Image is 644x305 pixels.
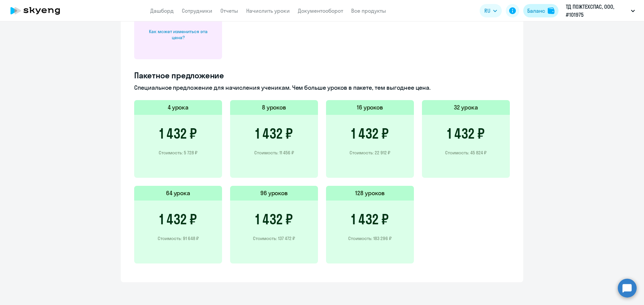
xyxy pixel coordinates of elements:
p: ТД ПОЖТЕХСПАС, ООО, #101975 [566,3,628,19]
p: Стоимость: 5 728 ₽ [159,150,198,156]
span: RU [484,7,490,15]
h3: 1 432 ₽ [159,211,197,227]
p: Стоимость: 183 296 ₽ [348,235,392,241]
a: Дашборд [150,7,174,14]
div: Баланс [527,7,545,15]
div: Как может измениться эта цена? [145,28,211,41]
button: RU [480,4,502,17]
h5: 96 уроков [260,189,288,198]
a: Документооборот [298,7,343,14]
p: Стоимость: 91 648 ₽ [158,235,199,241]
button: ТД ПОЖТЕХСПАС, ООО, #101975 [562,3,638,19]
img: balance [548,7,554,14]
h5: 16 уроков [357,103,383,112]
p: Стоимость: 45 824 ₽ [445,150,487,156]
h3: 1 432 ₽ [159,126,197,142]
p: Стоимость: 22 912 ₽ [350,150,390,156]
h5: 4 урока [168,103,189,112]
h5: 32 урока [454,103,478,112]
h3: 1 432 ₽ [255,126,293,142]
a: Отчеты [220,7,238,14]
h5: 8 уроков [262,103,286,112]
h3: 1 432 ₽ [159,7,197,23]
p: Стоимость: 11 456 ₽ [254,150,294,156]
button: Балансbalance [523,4,558,17]
a: Начислить уроки [246,7,290,14]
a: Все продукты [351,7,386,14]
p: Специальное предложение для начисления ученикам. Чем больше уроков в пакете, тем выгоднее цена. [134,83,510,92]
p: Стоимость: 137 472 ₽ [253,235,295,241]
h3: 1 432 ₽ [351,211,389,227]
a: Сотрудники [182,7,212,14]
h4: Пакетное предложение [134,70,510,81]
h5: 64 урока [166,189,191,198]
h5: 128 уроков [355,189,385,198]
h3: 1 432 ₽ [351,126,389,142]
h3: 1 432 ₽ [255,211,293,227]
h3: 1 432 ₽ [447,126,485,142]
